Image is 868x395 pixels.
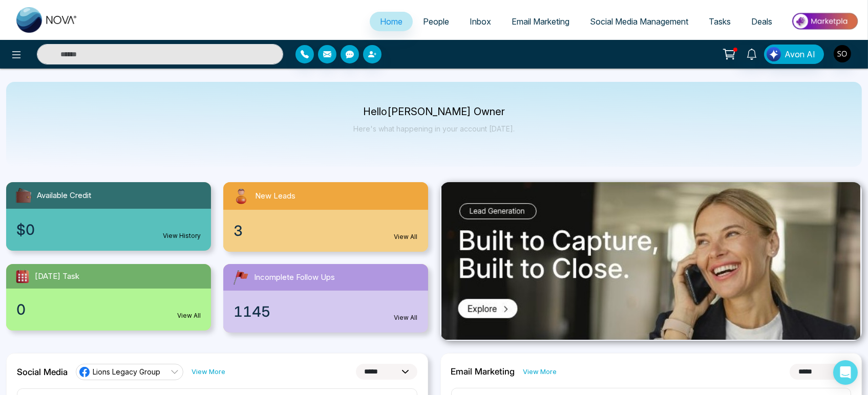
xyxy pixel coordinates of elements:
[751,16,772,27] span: Deals
[501,12,580,31] a: Email Marketing
[163,231,201,240] a: View History
[394,313,418,322] a: View All
[451,366,515,377] h2: Email Marketing
[764,45,824,64] button: Avon AI
[785,48,815,60] span: Avon AI
[741,12,782,31] a: Deals
[590,16,688,27] span: Social Media Management
[833,360,858,385] div: Open Intercom Messenger
[234,220,243,242] span: 3
[35,271,79,282] span: [DATE] Task
[380,16,403,27] span: Home
[93,367,160,377] span: Lions Legacy Group
[37,190,91,202] span: Available Credit
[353,124,515,133] p: Here's what happening in your account [DATE].
[423,16,449,27] span: People
[767,47,781,61] img: Lead Flow
[177,311,201,320] a: View All
[17,367,68,377] h2: Social Media
[441,182,860,340] img: .
[254,272,335,283] span: Incomplete Follow Ups
[709,16,731,27] span: Tasks
[192,367,225,377] a: View More
[234,301,270,322] span: 1145
[16,7,78,33] img: Nova CRM Logo
[834,45,851,62] img: User Avatar
[413,12,459,31] a: People
[16,299,26,320] span: 0
[231,268,250,287] img: followUps.svg
[370,12,413,31] a: Home
[14,186,33,205] img: availableCredit.svg
[523,367,557,377] a: View More
[217,182,434,252] a: New Leads3View All
[459,12,501,31] a: Inbox
[353,107,515,116] p: Hello [PERSON_NAME] Owner
[394,232,418,242] a: View All
[512,16,569,27] span: Email Marketing
[470,16,491,27] span: Inbox
[14,268,31,284] img: todayTask.svg
[16,219,35,240] span: $0
[255,190,295,202] span: New Leads
[217,264,434,333] a: Incomplete Follow Ups1145View All
[231,186,251,206] img: newLeads.svg
[580,12,698,31] a: Social Media Management
[698,12,741,31] a: Tasks
[788,10,862,33] img: Market-place.gif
